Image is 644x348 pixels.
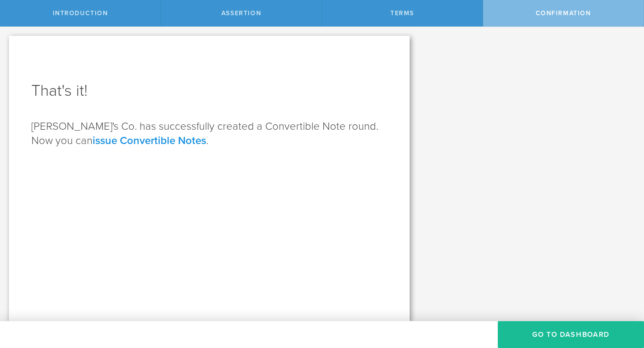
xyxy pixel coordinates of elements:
span: Introduction [53,9,108,17]
span: Assertion [221,9,261,17]
p: [PERSON_NAME]'s Co. has successfully created a Convertible Note round. Now you can . [31,119,387,148]
h1: That's it! [31,80,387,102]
a: issue Convertible Notes [93,134,206,147]
iframe: Chat Widget [599,278,644,321]
span: Confirmation [536,9,591,17]
button: Go To Dashboard [498,321,644,348]
span: Terms [390,9,414,17]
